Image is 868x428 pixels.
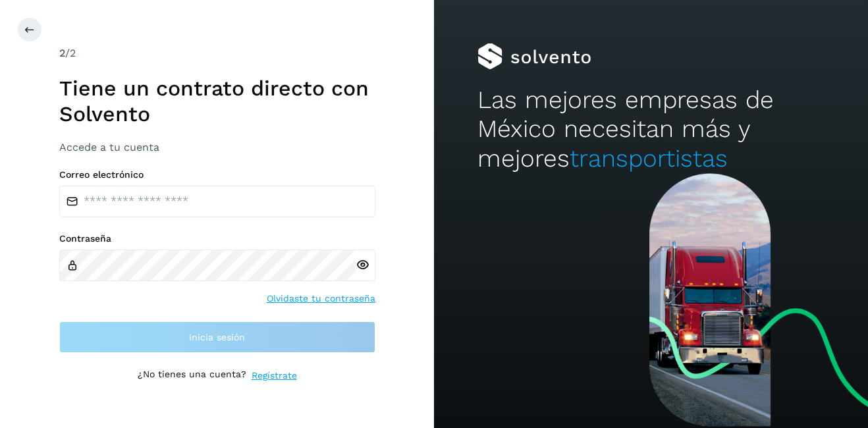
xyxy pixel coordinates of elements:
[59,45,375,61] div: /2
[59,47,65,59] span: 2
[59,169,375,180] label: Correo electrónico
[477,86,825,173] h2: Las mejores empresas de México necesitan más y mejores
[59,76,375,126] h1: Tiene un contrato directo con Solvento
[138,369,246,383] p: ¿No tienes una cuenta?
[189,333,245,342] span: Inicia sesión
[267,292,375,306] a: Olvidaste tu contraseña
[59,233,375,244] label: Contraseña
[59,321,375,353] button: Inicia sesión
[570,144,728,173] span: transportistas
[59,141,375,153] h3: Accede a tu cuenta
[252,369,297,383] a: Regístrate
